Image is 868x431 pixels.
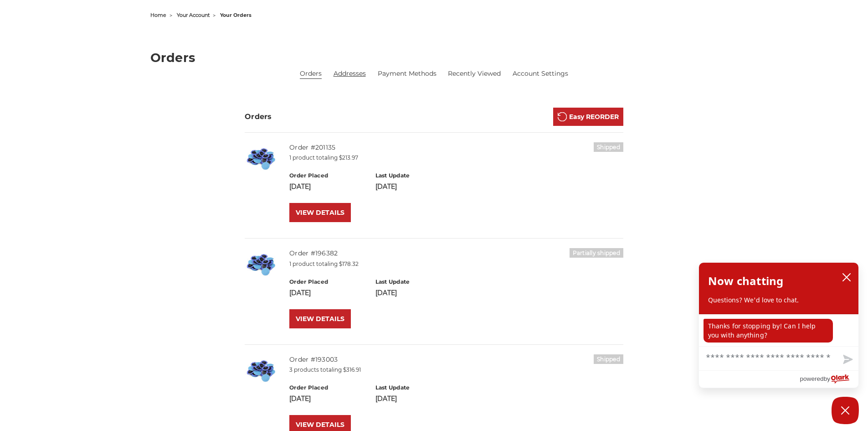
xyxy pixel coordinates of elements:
span: [DATE] [375,289,397,297]
a: Order #201135 [289,143,335,151]
a: VIEW DETAILS [289,309,351,328]
p: Thanks for stopping by! Can I help you with anything? [704,319,833,343]
p: 1 product totaling $178.32 [289,260,623,268]
h6: Order Placed [289,278,365,286]
span: [DATE] [375,395,397,403]
h6: Order Placed [289,171,365,180]
span: [DATE] [375,182,397,191]
a: Addresses [334,69,366,78]
a: your account [177,12,210,18]
a: Powered by Olark [800,371,858,388]
h6: Last Update [375,384,452,392]
a: Account Settings [513,69,568,78]
h2: Now chatting [708,272,783,290]
h6: Last Update [375,171,452,180]
div: olark chatbox [699,262,859,388]
img: Assortment of 2-inch Metalworking Discs, 80 Grit, Quick Change, with durable Zirconia abrasive by... [245,248,277,280]
h6: Order Placed [289,384,365,392]
h6: Partially shipped [570,248,623,258]
li: Orders [300,69,322,79]
img: Assortment of 2-inch Metalworking Discs, 80 Grit, Quick Change, with durable Zirconia abrasive by... [245,354,277,386]
p: Questions? We'd love to chat. [708,296,849,305]
h1: Orders [150,52,718,64]
a: Order #196382 [289,249,338,257]
span: [DATE] [289,182,311,191]
span: powered [800,373,823,384]
h6: Shipped [594,354,623,364]
a: Order #193003 [289,355,338,363]
a: Payment Methods [378,69,437,78]
img: Assortment of 2-inch Metalworking Discs, 80 Grit, Quick Change, with durable Zirconia abrasive by... [245,142,277,174]
button: Close Chatbox [832,397,859,424]
p: 1 product totaling $213.97 [289,154,623,162]
h6: Shipped [594,142,623,152]
span: by [824,373,830,384]
span: [DATE] [289,289,311,297]
a: Easy REORDER [553,108,623,126]
span: your orders [220,12,252,18]
span: [DATE] [289,395,311,403]
a: VIEW DETAILS [289,203,351,222]
button: close chatbox [839,270,854,284]
a: home [150,12,166,18]
h3: Orders [245,111,272,122]
div: chat [699,314,858,346]
button: Send message [836,349,858,370]
p: 3 products totaling $316.91 [289,366,623,374]
a: Recently Viewed [448,69,501,78]
h6: Last Update [375,278,452,286]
